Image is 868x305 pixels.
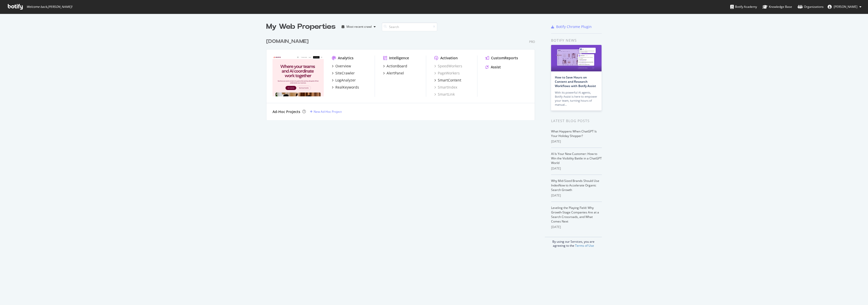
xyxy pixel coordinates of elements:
[551,118,602,124] div: Latest Blog Posts
[332,85,359,90] a: RealKeywords
[332,64,351,69] a: Overview
[387,71,404,76] div: AlertPanel
[485,56,518,61] a: CustomReports
[551,129,597,138] a: What Happens When ChatGPT Is Your Holiday Shopper?
[340,23,378,31] button: Most recent crawl
[551,225,602,229] div: [DATE]
[26,5,72,9] span: Welcome back, [PERSON_NAME] !
[551,24,592,29] a: Botify Chrome Plugin
[389,56,409,61] div: Intelligence
[332,71,355,76] a: SiteCrawler
[730,4,757,9] div: Botify Academy
[383,71,404,76] a: AlertPanel
[551,166,602,171] div: [DATE]
[434,78,461,83] a: SmartContent
[529,40,535,44] div: Pro
[824,3,865,11] button: [PERSON_NAME]
[438,78,461,83] div: SmartContent
[555,75,596,88] a: How to Save Hours on Content and Research Workflows with Botify Assist
[551,193,602,198] div: [DATE]
[310,109,342,114] a: New Ad-Hoc Project
[335,64,351,69] div: Overview
[266,38,309,45] div: [DOMAIN_NAME]
[346,25,372,28] div: Most recent crawl
[434,85,457,90] a: SmartIndex
[551,38,602,43] div: Botify news
[485,65,501,70] a: Assist
[545,237,602,248] div: By using our Services, you are agreeing to the
[551,152,602,165] a: AI Is Your New Customer: How to Win the Visibility Battle in a ChatGPT World
[266,32,539,120] div: grid
[314,109,342,114] div: New Ad-Hoc Project
[266,22,336,32] div: My Web Properties
[551,179,599,192] a: Why Mid-Sized Brands Should Use IndexNow to Accelerate Organic Search Growth
[266,38,311,45] a: [DOMAIN_NAME]
[798,4,824,9] div: Organizations
[551,45,602,71] img: How to Save Hours on Content and Research Workflows with Botify Assist
[332,78,356,83] a: LogAnalyzer
[335,85,359,90] div: RealKeywords
[273,56,324,96] img: www.asana.com
[834,5,857,9] span: John Chung
[551,206,599,224] a: Leveling the Playing Field: Why Growth-Stage Companies Are at a Search Crossroads, and What Comes...
[382,22,437,31] input: Search
[434,64,462,69] a: SpeedWorkers
[387,64,407,69] div: ActionBoard
[551,139,602,144] div: [DATE]
[335,71,355,76] div: SiteCrawler
[335,78,356,83] div: LogAnalyzer
[338,56,354,61] div: Analytics
[763,4,792,9] div: Knowledge Base
[440,56,458,61] div: Activation
[575,243,594,248] a: Terms of Use
[555,91,598,107] div: With its powerful AI agents, Botify Assist is here to empower your team, turning hours of manual…
[556,24,592,29] div: Botify Chrome Plugin
[434,92,455,97] a: SmartLink
[491,56,518,61] div: CustomReports
[273,109,300,114] div: Ad-Hoc Projects
[434,71,460,76] a: PageWorkers
[383,64,407,69] a: ActionBoard
[491,65,501,70] div: Assist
